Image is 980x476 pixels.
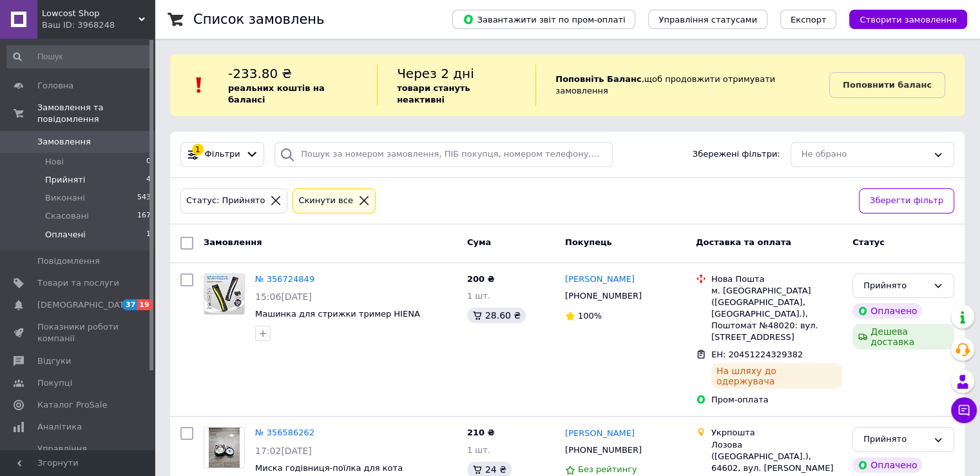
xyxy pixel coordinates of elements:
[146,174,151,186] span: 4
[863,433,928,446] div: Прийнято
[209,428,240,468] img: Фото товару
[37,399,107,411] span: Каталог ProSale
[37,443,119,466] span: Управління сайтом
[467,237,491,247] span: Cума
[45,210,89,222] span: Скасовані
[37,80,73,92] span: Головна
[562,442,644,459] div: [PHONE_NUMBER]
[274,142,613,167] input: Пошук за номером замовлення, ПІБ покупця, номером телефону, Email, номером накладної
[693,148,780,161] span: Збережені фільтри:
[467,291,490,301] span: 1 шт.
[204,427,245,468] a: Фото товару
[6,45,152,68] input: Пошук
[860,15,957,25] span: Створити замовлення
[205,148,240,161] span: Фільтри
[467,308,526,323] div: 28.60 ₴
[852,303,922,319] div: Оплачено
[137,299,152,310] span: 19
[255,446,312,456] span: 17:02[DATE]
[45,174,85,186] span: Прийняті
[711,285,842,344] div: м. [GEOGRAPHIC_DATA] ([GEOGRAPHIC_DATA], [GEOGRAPHIC_DATA].), Поштомат №48020: вул. [STREET_ADDRESS]
[137,192,151,204] span: 543
[37,102,155,125] span: Замовлення та повідомлення
[849,10,967,29] button: Створити замовлення
[45,156,64,168] span: Нові
[852,457,922,473] div: Оплачено
[658,15,757,25] span: Управління статусами
[565,428,635,440] a: [PERSON_NAME]
[951,397,977,423] button: Чат з покупцем
[204,274,244,314] img: Фото товару
[467,445,490,455] span: 1 шт.
[122,299,137,310] span: 37
[452,10,635,29] button: Завантажити звіт по пром-оплаті
[37,277,119,289] span: Товари та послуги
[467,428,495,437] span: 210 ₴
[37,299,133,311] span: [DEMOGRAPHIC_DATA]
[193,12,324,27] h1: Список замовлень
[711,394,842,406] div: Пром-оплата
[463,14,625,25] span: Завантажити звіт по пром-оплаті
[565,237,612,247] span: Покупець
[296,194,356,208] div: Cкинути все
[37,321,119,344] span: Показники роботи компанії
[565,273,635,286] a: [PERSON_NAME]
[555,74,641,84] b: Поповніть Баланс
[42,8,139,19] span: Lowcost Shop
[535,64,829,106] div: , щоб продовжити отримувати замовлення
[255,292,312,302] span: 15:06[DATE]
[397,66,474,81] span: Через 2 дні
[37,255,100,267] span: Повідомлення
[146,156,151,168] span: 0
[37,136,91,148] span: Замовлення
[648,10,767,29] button: Управління статусами
[836,14,967,24] a: Створити замовлення
[711,350,803,359] span: ЕН: 20451224329382
[863,279,928,293] div: Прийнято
[42,19,155,31] div: Ваш ID: 3968248
[184,194,267,208] div: Статус: Прийнято
[870,194,943,208] span: Зберегти фільтр
[204,273,245,315] a: Фото товару
[859,188,954,213] button: Зберегти фільтр
[189,75,209,95] img: :exclamation:
[802,148,928,161] div: Не обрано
[578,311,602,321] span: 100%
[255,428,314,437] a: № 356586262
[255,309,420,319] a: Машинка для стрижки тример HIENA
[255,274,314,284] a: № 356724849
[696,237,791,247] span: Доставка та оплата
[578,464,637,474] span: Без рейтингу
[711,427,842,439] div: Укрпошта
[711,273,842,285] div: Нова Пошта
[829,72,945,98] a: Поповнити баланс
[255,463,403,473] a: Миска годівниця-поїлка для кота
[192,144,204,155] div: 1
[397,83,470,104] b: товари стануть неактивні
[852,324,954,350] div: Дешева доставка
[791,15,827,25] span: Експорт
[780,10,837,29] button: Експорт
[204,237,262,247] span: Замовлення
[711,363,842,389] div: На шляху до одержувача
[45,229,86,241] span: Оплачені
[37,355,71,367] span: Відгуки
[562,288,644,304] div: [PHONE_NUMBER]
[37,421,82,433] span: Аналітика
[228,66,292,81] span: -233.80 ₴
[37,377,72,389] span: Покупці
[45,192,85,204] span: Виконані
[146,229,151,241] span: 1
[843,80,932,90] b: Поповнити баланс
[228,83,325,104] b: реальних коштів на балансі
[137,210,151,222] span: 167
[852,237,885,247] span: Статус
[467,274,495,284] span: 200 ₴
